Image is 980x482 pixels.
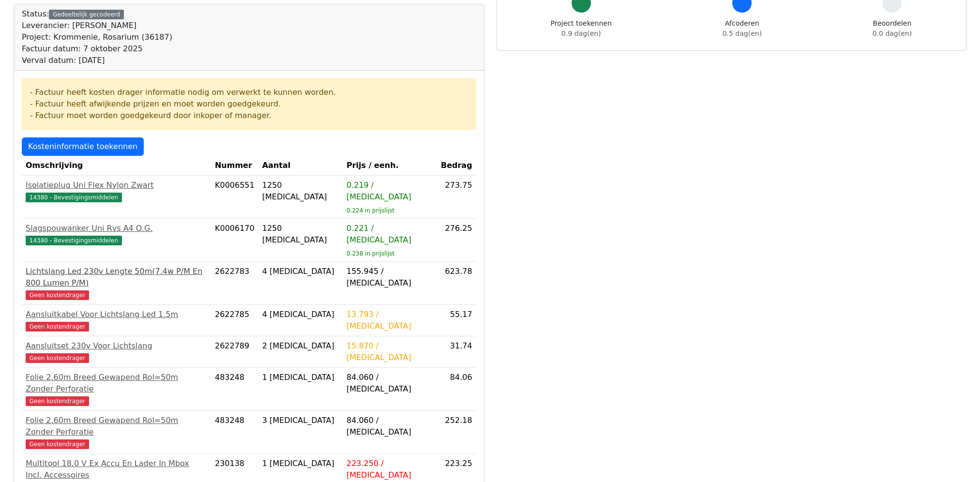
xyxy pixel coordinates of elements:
[723,18,762,39] div: Afcoderen
[26,193,122,202] span: 14380 - Bevestigingsmiddelen
[26,236,122,245] span: 14380 - Bevestigingsmiddelen
[22,137,144,156] a: Kosteninformatie toekennen
[26,180,207,191] div: Isolatieplug Uni Flex Nylon Zwart
[347,415,432,438] div: 84.060 / [MEDICAL_DATA]
[436,336,476,368] td: 31.74
[22,20,172,31] div: Leverancier: [PERSON_NAME]
[436,368,476,411] td: 84.06
[347,340,432,363] div: 15.870 / [MEDICAL_DATA]
[347,207,394,214] sub: 0.224 in prijslijst
[211,176,258,219] td: K0006551
[873,18,912,39] div: Beoordelen
[347,223,432,246] div: 0.221 / [MEDICAL_DATA]
[347,180,432,203] div: 0.219 / [MEDICAL_DATA]
[343,156,436,176] th: Prijs / eenh.
[211,411,258,454] td: 483248
[30,87,468,98] div: - Factuur heeft kosten drager informatie nodig om verwerkt te kunnen worden.
[262,309,339,320] div: 4 [MEDICAL_DATA]
[26,290,89,300] span: Geen kostendrager
[723,30,762,37] span: 0.5 dag(en)
[436,411,476,454] td: 252.18
[22,156,211,176] th: Omschrijving
[262,266,339,277] div: 4 [MEDICAL_DATA]
[347,250,394,257] sub: 0.238 in prijslijst
[436,219,476,262] td: 276.25
[211,305,258,336] td: 2622785
[347,372,432,395] div: 84.060 / [MEDICAL_DATA]
[436,262,476,305] td: 623.78
[26,415,207,438] div: Folie 2.60m Breed Gewapend Rol=50m Zonder Perforatie
[436,156,476,176] th: Bedrag
[551,18,612,39] div: Project toekennen
[26,322,89,331] span: Geen kostendrager
[262,223,339,246] div: 1250 [MEDICAL_DATA]
[26,340,207,363] a: Aansluitset 230v Voor LichtslangGeen kostendrager
[347,266,432,289] div: 155.945 / [MEDICAL_DATA]
[26,396,89,406] span: Geen kostendrager
[262,458,339,469] div: 1 [MEDICAL_DATA]
[26,439,89,449] span: Geen kostendrager
[22,31,172,43] div: Project: Krommenie, Rosarium (36187)
[262,180,339,203] div: 1250 [MEDICAL_DATA]
[26,309,207,320] div: Aansluitkabel Voor Lichtslang Led 1.5m
[26,223,207,246] a: Slagspouwanker Uni Rvs A4 O.G.14380 - Bevestigingsmiddelen
[211,262,258,305] td: 2622783
[26,180,207,203] a: Isolatieplug Uni Flex Nylon Zwart14380 - Bevestigingsmiddelen
[347,458,432,481] div: 223.250 / [MEDICAL_DATA]
[22,43,172,55] div: Factuur datum: 7 oktober 2025
[26,458,207,481] div: Multitool 18.0 V Ex Accu En Lader In Mbox Incl. Accessoires
[211,156,258,176] th: Nummer
[211,336,258,368] td: 2622789
[26,372,207,395] div: Folie 2.60m Breed Gewapend Rol=50m Zonder Perforatie
[873,30,912,37] span: 0.0 dag(en)
[26,266,207,289] div: Lichtslang Led 230v Lengte 50m(7.4w P/M En 800 Lumen P/M)
[211,219,258,262] td: K0006170
[211,368,258,411] td: 483248
[30,110,468,121] div: - Factuur moet worden goedgekeurd door inkoper of manager.
[436,176,476,219] td: 273.75
[26,353,89,363] span: Geen kostendrager
[347,309,432,332] div: 13.793 / [MEDICAL_DATA]
[262,415,339,426] div: 3 [MEDICAL_DATA]
[258,156,343,176] th: Aantal
[30,98,468,110] div: - Factuur heeft afwijkende prijzen en moet worden goedgekeurd.
[26,340,207,352] div: Aansluitset 230v Voor Lichtslang
[49,10,124,19] div: Gedeeltelijk gecodeerd
[22,8,172,66] div: Status:
[26,415,207,450] a: Folie 2.60m Breed Gewapend Rol=50m Zonder PerforatieGeen kostendrager
[26,309,207,332] a: Aansluitkabel Voor Lichtslang Led 1.5mGeen kostendrager
[26,223,207,234] div: Slagspouwanker Uni Rvs A4 O.G.
[26,266,207,301] a: Lichtslang Led 230v Lengte 50m(7.4w P/M En 800 Lumen P/M)Geen kostendrager
[22,55,172,66] div: Verval datum: [DATE]
[561,30,601,37] span: 0.9 dag(en)
[262,340,339,352] div: 2 [MEDICAL_DATA]
[262,372,339,383] div: 1 [MEDICAL_DATA]
[26,372,207,407] a: Folie 2.60m Breed Gewapend Rol=50m Zonder PerforatieGeen kostendrager
[436,305,476,336] td: 55.17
